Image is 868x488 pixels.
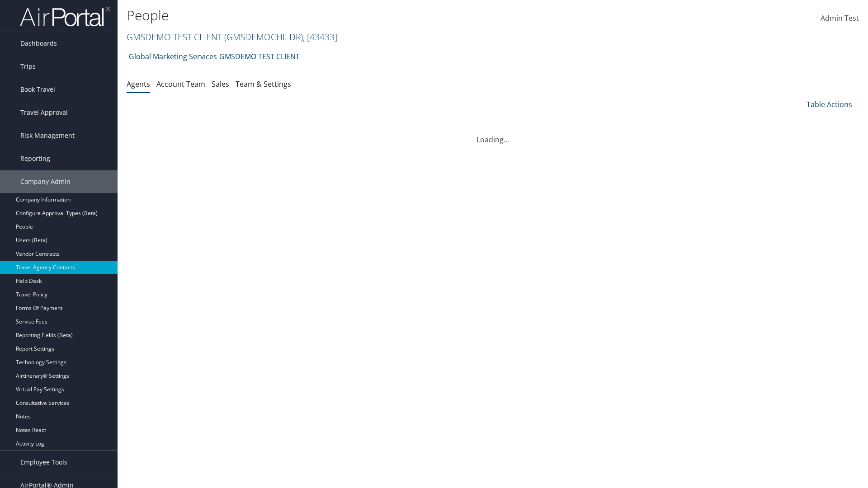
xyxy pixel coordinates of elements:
[821,13,859,23] span: Admin Test
[236,79,291,89] a: Team & Settings
[20,6,110,27] img: airportal-logo.png
[219,47,300,66] a: GMSDEMO TEST CLIENT
[20,32,57,55] span: Dashboards
[156,79,205,89] a: Account Team
[20,451,67,474] span: Employee Tools
[20,170,71,193] span: Company Admin
[20,78,55,101] span: Book Travel
[20,101,68,124] span: Travel Approval
[20,124,75,147] span: Risk Management
[127,31,337,43] a: GMSDEMO TEST CLIENT
[821,5,859,33] a: Admin Test
[127,123,859,145] div: Loading...
[20,147,50,170] span: Reporting
[129,47,217,66] a: Global Marketing Services
[224,31,303,43] span: ( GMSDEMOCHILDR )
[303,31,337,43] span: , [ 43433 ]
[807,99,852,109] a: Table Actions
[20,55,36,78] span: Trips
[212,79,229,89] a: Sales
[127,6,615,25] h1: People
[127,79,150,89] a: Agents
